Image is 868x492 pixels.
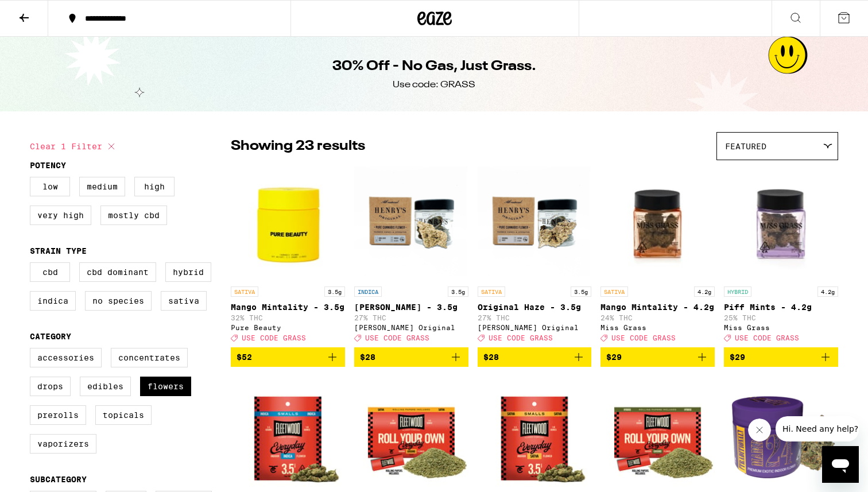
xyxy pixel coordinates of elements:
label: Low [30,177,70,196]
p: Showing 23 results [231,137,365,156]
label: Concentrates [111,348,188,367]
p: HYBRID [724,286,751,297]
p: 27% THC [478,314,592,321]
div: [PERSON_NAME] Original [478,324,592,331]
div: [PERSON_NAME] Original [354,324,468,331]
p: SATIVA [478,286,505,297]
span: Featured [725,142,766,151]
iframe: Button to launch messaging window [822,446,859,483]
label: Medium [79,177,125,196]
button: Add to bag [600,347,715,367]
span: USE CODE GRASS [735,334,799,342]
label: Flowers [140,377,191,396]
legend: Category [30,332,71,341]
span: $29 [730,352,745,362]
iframe: Close message [748,419,771,441]
label: CBD Dominant [79,262,156,282]
button: Add to bag [231,347,345,367]
p: Mango Mintality - 3.5g [231,303,345,312]
p: SATIVA [231,286,258,297]
img: Fleetwood - Pineapple Breeze x Birthday Cake Pre-Ground - 14g [600,376,715,491]
label: CBD [30,262,70,282]
button: Add to bag [724,347,838,367]
label: Drops [30,377,71,396]
button: Add to bag [354,347,468,367]
p: 3.5g [324,286,345,297]
p: 4.2g [694,286,715,297]
button: Add to bag [478,347,592,367]
label: High [134,177,175,196]
label: No Species [85,291,152,311]
img: Miss Grass - Mango Mintality - 4.2g [600,166,715,281]
img: Traditional - Mamba 24 - 3.5g [724,376,838,491]
label: Vaporizers [30,434,96,454]
label: Prerolls [30,405,86,425]
span: USE CODE GRASS [489,334,553,342]
label: Mostly CBD [100,206,167,225]
label: Indica [30,291,76,311]
img: Pure Beauty - Mango Mintality - 3.5g [231,166,345,281]
span: $28 [360,352,375,362]
legend: Strain Type [30,246,87,255]
label: Sativa [161,291,207,311]
label: Very High [30,206,91,225]
p: INDICA [354,286,382,297]
img: Fleetwood - Jack Herer x Blueberry Haze Pre-Ground - 14g [354,376,468,491]
img: Fleetwood - Super Lemon Haze Smalls - 3.5g [478,376,592,491]
span: $29 [606,352,622,362]
span: USE CODE GRASS [242,334,306,342]
p: 3.5g [571,286,591,297]
iframe: Message from company [776,416,859,441]
a: Open page for Mango Mintality - 4.2g from Miss Grass [600,166,715,347]
p: Piff Mints - 4.2g [724,303,838,312]
p: Original Haze - 3.5g [478,303,592,312]
p: 3.5g [448,286,468,297]
legend: Potency [30,161,66,170]
legend: Subcategory [30,475,87,484]
span: USE CODE GRASS [611,334,676,342]
label: Edibles [80,377,131,396]
img: Henry's Original - King Louis XIII - 3.5g [354,166,468,281]
img: Miss Grass - Piff Mints - 4.2g [724,166,838,281]
p: SATIVA [600,286,628,297]
div: Pure Beauty [231,324,345,331]
h1: 30% Off - No Gas, Just Grass. [332,57,536,76]
label: Hybrid [165,262,211,282]
p: Mango Mintality - 4.2g [600,303,715,312]
span: $52 [237,352,252,362]
label: Accessories [30,348,102,367]
span: USE CODE GRASS [365,334,429,342]
p: [PERSON_NAME] - 3.5g [354,303,468,312]
div: Miss Grass [600,324,715,331]
label: Topicals [95,405,152,425]
img: Henry's Original - Original Haze - 3.5g [478,166,592,281]
div: Use code: GRASS [393,79,475,91]
p: 25% THC [724,314,838,321]
p: 27% THC [354,314,468,321]
span: $28 [483,352,499,362]
div: Miss Grass [724,324,838,331]
a: Open page for King Louis XIII - 3.5g from Henry's Original [354,166,468,347]
p: 4.2g [817,286,838,297]
img: Fleetwood - SFV OG Smalls - 3.5g [231,376,345,491]
p: 32% THC [231,314,345,321]
p: 24% THC [600,314,715,321]
button: Clear 1 filter [30,132,118,161]
a: Open page for Piff Mints - 4.2g from Miss Grass [724,166,838,347]
a: Open page for Original Haze - 3.5g from Henry's Original [478,166,592,347]
a: Open page for Mango Mintality - 3.5g from Pure Beauty [231,166,345,347]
